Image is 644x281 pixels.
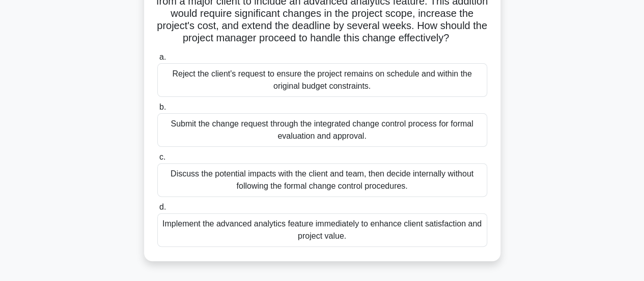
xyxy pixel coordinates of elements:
[157,163,487,197] div: Discuss the potential impacts with the client and team, then decide internally without following ...
[157,213,487,247] div: Implement the advanced analytics feature immediately to enhance client satisfaction and project v...
[157,113,487,147] div: Submit the change request through the integrated change control process for formal evaluation and...
[159,53,166,61] span: a.
[159,202,166,211] span: d.
[159,152,165,161] span: c.
[157,63,487,97] div: Reject the client's request to ensure the project remains on schedule and within the original bud...
[159,103,166,111] span: b.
